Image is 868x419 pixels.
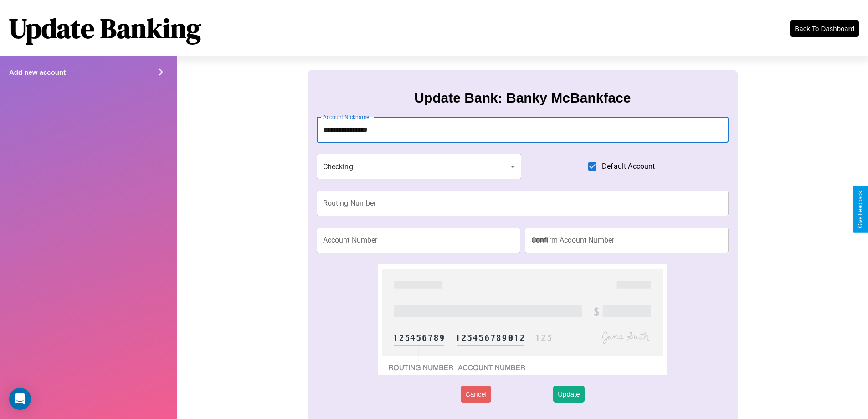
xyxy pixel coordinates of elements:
div: Open Intercom Messenger [9,388,31,410]
button: Back To Dashboard [790,20,859,37]
div: Checking [317,154,522,179]
label: Account Nickname [323,113,370,121]
img: check [378,264,667,375]
h4: Add new account [9,68,66,76]
h3: Update Bank: Banky McBankface [414,90,631,106]
button: Cancel [461,386,491,403]
h1: Update Banking [9,10,201,47]
div: Give Feedback [857,191,863,228]
span: Default Account [602,161,655,172]
button: Update [553,386,584,403]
